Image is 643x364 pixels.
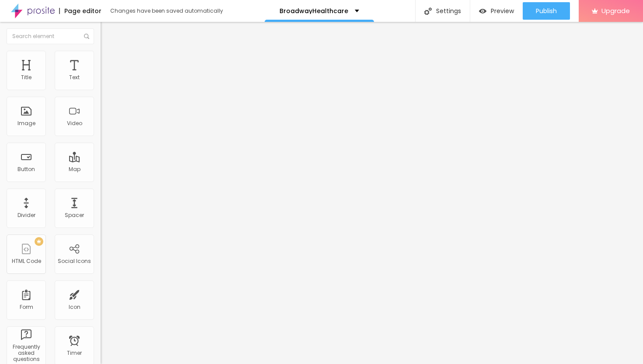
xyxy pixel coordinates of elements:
div: Title [21,74,31,80]
p: BroadwayHealthcare [280,8,348,14]
span: Publish [536,7,557,14]
img: view-1.svg [479,7,486,15]
div: Button [17,166,35,172]
div: Image [17,120,35,126]
div: Spacer [65,212,84,218]
div: Frequently asked questions [9,344,43,363]
button: Publish [523,2,570,20]
img: Icone [84,34,89,39]
span: Upgrade [601,7,630,14]
input: Search element [7,28,94,44]
img: Icone [424,7,432,15]
div: Changes have been saved automatically [110,8,223,14]
div: Text [69,74,80,80]
span: Preview [491,7,514,14]
div: Video [67,120,82,126]
div: Form [20,304,33,310]
div: Icon [69,304,80,310]
div: HTML Code [12,258,41,264]
div: Page editor [59,8,101,14]
iframe: Editor [101,22,643,364]
div: Divider [17,212,35,218]
div: Map [69,166,80,172]
div: Social Icons [58,258,91,264]
button: Preview [470,2,523,20]
div: Timer [67,350,82,356]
